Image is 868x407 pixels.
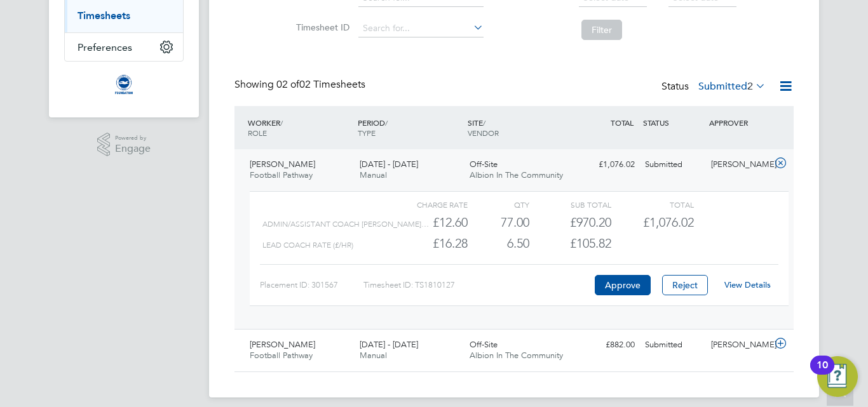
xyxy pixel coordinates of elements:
span: Manual [360,350,387,361]
span: Albion In The Community [470,350,563,361]
div: £105.82 [529,233,611,254]
a: Go to home page [64,74,184,95]
button: Open Resource Center, 10 new notifications [817,356,858,397]
div: APPROVER [706,111,772,134]
div: 10 [817,365,828,382]
span: TOTAL [611,117,634,128]
span: ROLE [248,128,267,138]
div: SITE [465,111,574,144]
span: Albion In The Community [470,170,563,180]
div: £1,076.02 [574,154,640,175]
div: Timesheet ID: TS1810127 [363,275,592,295]
span: VENDOR [468,128,499,138]
span: [DATE] - [DATE] [360,339,418,350]
span: / [483,117,485,128]
span: TYPE [358,128,376,138]
a: View Details [724,279,771,290]
span: Lead Coach Rate (£/HR) [262,241,353,250]
span: 2 [747,80,753,93]
span: Off-Site [470,339,498,350]
div: Placement ID: 301567 [260,275,363,295]
label: Timesheet ID [292,22,349,33]
div: Showing [234,78,368,91]
span: Manual [360,170,387,180]
span: Off-Site [470,159,498,170]
span: / [385,117,388,128]
span: 02 Timesheets [276,78,365,91]
a: Timesheets [78,10,130,22]
span: Preferences [78,41,132,53]
div: £12.60 [386,212,468,233]
img: albioninthecommunity-logo-retina.png [114,74,134,95]
button: Preferences [65,33,183,61]
input: Search for... [358,20,484,37]
div: Sub Total [529,197,611,212]
div: [PERSON_NAME] [706,335,772,356]
span: / [280,117,283,128]
div: Submitted [640,154,706,175]
a: Powered byEngage [97,133,151,157]
div: £882.00 [574,335,640,356]
button: Approve [595,275,651,295]
div: Charge rate [386,197,468,212]
span: 02 of [276,78,299,91]
div: £970.20 [529,212,611,233]
button: Filter [581,20,622,40]
label: Submitted [698,80,766,93]
button: Reject [662,275,708,295]
span: [DATE] - [DATE] [360,159,418,170]
div: 6.50 [468,233,529,254]
span: [PERSON_NAME] [250,339,315,350]
span: [PERSON_NAME] [250,159,315,170]
span: Admin/Assistant Coach [PERSON_NAME]… [262,220,429,229]
div: QTY [468,197,529,212]
div: WORKER [245,111,355,144]
div: [PERSON_NAME] [706,154,772,175]
div: £16.28 [386,233,468,254]
div: Submitted [640,335,706,356]
div: PERIOD [355,111,465,144]
span: £1,076.02 [643,215,694,230]
div: Status [661,78,768,96]
div: 77.00 [468,212,529,233]
span: Football Pathway [250,170,313,180]
div: STATUS [640,111,706,134]
div: Total [611,197,693,212]
span: Football Pathway [250,350,313,361]
span: Engage [115,143,151,154]
span: Powered by [115,133,151,143]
